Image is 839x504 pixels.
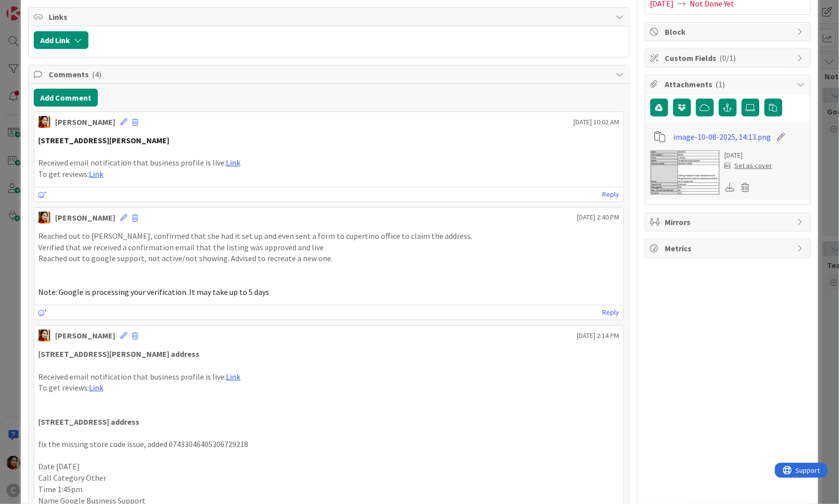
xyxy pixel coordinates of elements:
[38,371,620,383] p: Received email notification that business profile is live:
[673,131,771,143] a: image-10-08-2025, 14:13.png
[38,472,620,484] p: Call Category Other
[665,52,792,64] span: Custom Fields
[38,212,50,224] img: PM
[665,26,792,38] span: Block
[38,349,200,359] strong: [STREET_ADDRESS][PERSON_NAME] address
[55,212,115,224] div: [PERSON_NAME]
[725,150,772,161] div: [DATE]
[38,287,269,297] span: Note: Google is processing your verification. It may take up to 5 days
[577,331,620,341] span: [DATE] 2:14 PM
[38,230,620,242] p: Reached out to [PERSON_NAME], confirmed that she had it set up and even sent a form to cupertino ...
[38,382,620,393] p: To get reviews:
[38,253,620,264] p: Reached out to google support, not active/not showing. Advised to recreate a new one.
[38,116,50,128] img: PM
[21,1,45,13] span: Support
[38,135,169,145] strong: [STREET_ADDRESS][PERSON_NAME]
[89,169,103,179] a: Link
[226,158,240,168] a: Link
[92,69,101,79] span: ( 4 )
[34,31,88,49] button: Add Link
[38,461,620,472] p: Date [DATE]
[49,11,611,23] span: Links
[38,242,620,253] p: Verified that we received a confirmation email that the listing was approved and live
[38,484,620,495] p: Time 1:45pm
[38,168,620,180] p: To get reviews:
[665,78,792,90] span: Attachments
[577,212,620,223] span: [DATE] 2:40 PM
[38,439,620,450] p: fix the missing store code issue, added 07433046405306729218
[55,116,115,128] div: [PERSON_NAME]
[665,242,792,254] span: Metrics
[38,417,140,427] strong: [STREET_ADDRESS] address
[38,157,620,168] p: Received email notification that business profile is live:
[720,53,736,63] span: ( 0/1 )
[603,306,620,319] a: Reply
[38,330,50,341] img: PM
[55,330,115,341] div: [PERSON_NAME]
[725,161,772,171] div: Set as cover
[716,79,725,89] span: ( 1 )
[89,383,103,392] a: Link
[603,188,620,201] a: Reply
[34,89,98,107] button: Add Comment
[725,181,736,194] div: Download
[49,68,611,80] span: Comments
[574,117,620,127] span: [DATE] 10:02 AM
[226,372,240,382] a: Link
[665,216,792,228] span: Mirrors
